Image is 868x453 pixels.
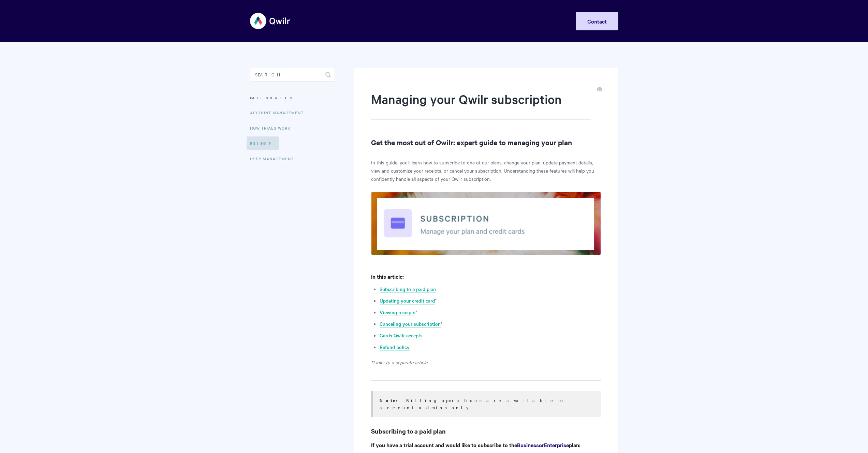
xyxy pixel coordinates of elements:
div: : Billing operations are available to account admins only. [380,397,592,411]
input: Search [250,68,335,82]
strong: In this article: [371,273,404,280]
h4: If you have a trial account and would like to subscribe to the plan: [371,441,601,449]
a: Subscribing to a paid plan [380,286,436,293]
a: BusinessorEnterprise [517,441,569,449]
a: Cards Qwilr accepts [380,332,423,339]
a: Billing [247,136,279,150]
p: In this guide, you'll learn how to subscribe to one of our plans, change your plan, update paymen... [371,158,601,183]
strong: Get the most out of Qwilr: expert guide to managing your plan [371,137,572,147]
strong: Business [517,441,539,449]
a: Contact [576,12,618,30]
a: Refund policy [380,344,410,351]
h3: Subscribing to a paid plan [371,426,601,436]
a: Print this Article [597,86,602,94]
img: Qwilr Help Center [250,8,291,34]
h1: Managing your Qwilr subscription [371,90,590,120]
em: Links to a separate article. [373,359,428,366]
h3: Categories [250,92,335,104]
strong: Note [380,397,396,404]
a: How Trials Work [250,121,296,135]
img: file-4sbU5e31Hi.png [371,192,601,255]
a: Canceling your subscription [380,320,441,328]
a: Updating your credit card [380,297,435,305]
a: Viewing receipts [380,309,415,316]
a: Account Management [250,106,309,119]
strong: Enterprise [544,441,569,449]
a: User Management [250,152,299,165]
